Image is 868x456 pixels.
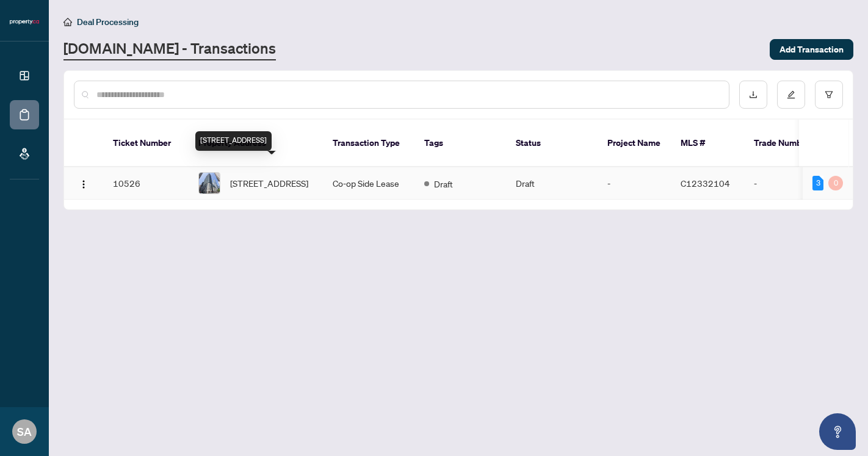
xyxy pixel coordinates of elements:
td: Co-op Side Lease [323,167,414,200]
th: Project Name [598,120,671,167]
th: Trade Number [744,120,830,167]
span: filter [825,90,833,99]
span: C12332104 [681,178,730,189]
button: filter [815,81,843,109]
td: - [744,167,830,200]
a: [DOMAIN_NAME] - Transactions [63,38,276,60]
th: Ticket Number [103,120,189,167]
img: logo [10,18,39,26]
td: - [598,167,671,200]
button: Logo [74,173,93,193]
button: Add Transaction [770,39,853,60]
td: 10526 [103,167,189,200]
th: Property Address [189,120,323,167]
span: Deal Processing [77,16,139,27]
span: [STREET_ADDRESS] [230,176,308,190]
th: MLS # [671,120,744,167]
div: 0 [828,176,843,190]
span: SA [17,423,32,440]
th: Transaction Type [323,120,414,167]
span: home [63,18,72,26]
img: thumbnail-img [199,173,220,194]
div: [STREET_ADDRESS] [195,131,272,151]
td: Draft [506,167,598,200]
span: Draft [434,177,453,190]
span: edit [787,90,795,99]
th: Tags [414,120,506,167]
th: Status [506,120,598,167]
button: Open asap [819,413,856,450]
button: download [739,81,767,109]
img: Logo [79,179,89,189]
span: Add Transaction [779,40,844,59]
div: 3 [812,176,823,190]
button: edit [777,81,805,109]
span: download [749,90,758,99]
